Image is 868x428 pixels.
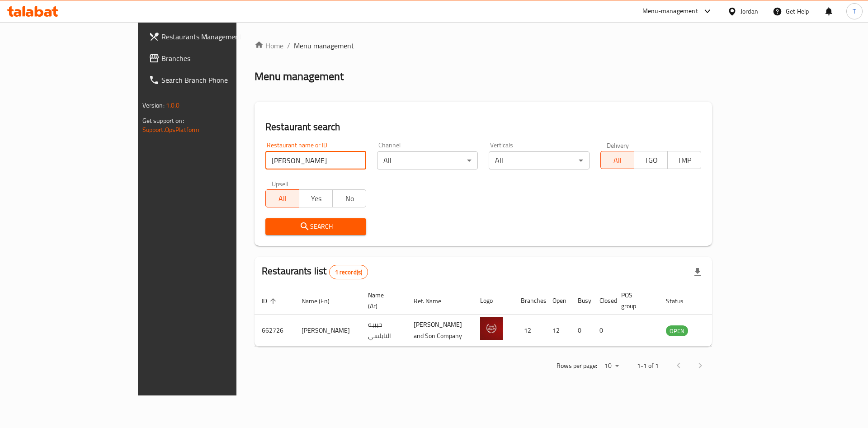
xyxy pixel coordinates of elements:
span: Name (Ar) [368,290,396,311]
table: enhanced table [255,287,737,347]
span: TMP [671,154,698,167]
span: Ref. Name [414,296,453,306]
span: Yes [303,192,329,205]
span: All [269,192,296,205]
span: Search Branch Phone [161,75,276,85]
td: 12 [514,315,545,347]
td: [PERSON_NAME] and Son Company [406,315,473,347]
span: ID [262,296,279,306]
li: / [287,40,290,51]
button: TGO [634,151,668,169]
div: OPEN [666,325,688,336]
th: Open [545,287,571,315]
span: Status [666,296,695,306]
button: All [265,189,299,207]
span: 1 record(s) [330,268,368,277]
h2: Menu management [255,69,344,84]
p: 1-1 of 1 [637,360,659,372]
th: Branches [514,287,545,315]
span: Name (En) [302,296,341,306]
div: Jordan [741,6,758,16]
div: Rows per page: [601,359,623,373]
span: Version: [142,99,165,111]
div: All [377,151,478,169]
h2: Restaurants list [262,264,368,279]
span: TGO [638,154,664,167]
a: Restaurants Management [142,26,283,47]
label: Delivery [607,142,629,148]
p: Rows per page: [557,360,597,372]
a: Support.OpsPlatform [142,124,200,136]
span: Branches [161,53,276,64]
div: Export file [687,261,708,283]
td: 12 [545,315,571,347]
a: Branches [142,47,283,69]
span: T [853,6,856,16]
button: Search [265,218,366,235]
img: Habiba Al Nabulsi [480,317,503,340]
label: Upsell [272,180,288,187]
th: Action [706,287,737,315]
td: 0 [571,315,592,347]
button: No [332,189,366,207]
button: Yes [299,189,333,207]
td: 0 [592,315,614,347]
span: Get support on: [142,115,184,127]
th: Logo [473,287,514,315]
input: Search for restaurant name or ID.. [265,151,366,169]
td: حبيبه النابلسي [361,315,406,347]
td: [PERSON_NAME] [294,315,361,347]
span: OPEN [666,326,688,336]
th: Closed [592,287,614,315]
span: Menu management [294,40,354,51]
span: Restaurants Management [161,31,276,42]
span: Search [273,221,359,232]
span: All [604,154,631,167]
th: Busy [571,287,592,315]
span: 1.0.0 [166,99,180,111]
span: POS group [621,290,648,311]
div: Total records count [329,265,368,279]
nav: breadcrumb [255,40,712,51]
a: Search Branch Phone [142,69,283,91]
span: No [336,192,363,205]
button: TMP [667,151,701,169]
div: Menu-management [642,6,698,17]
div: All [489,151,590,169]
h2: Restaurant search [265,120,701,134]
button: All [600,151,634,169]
